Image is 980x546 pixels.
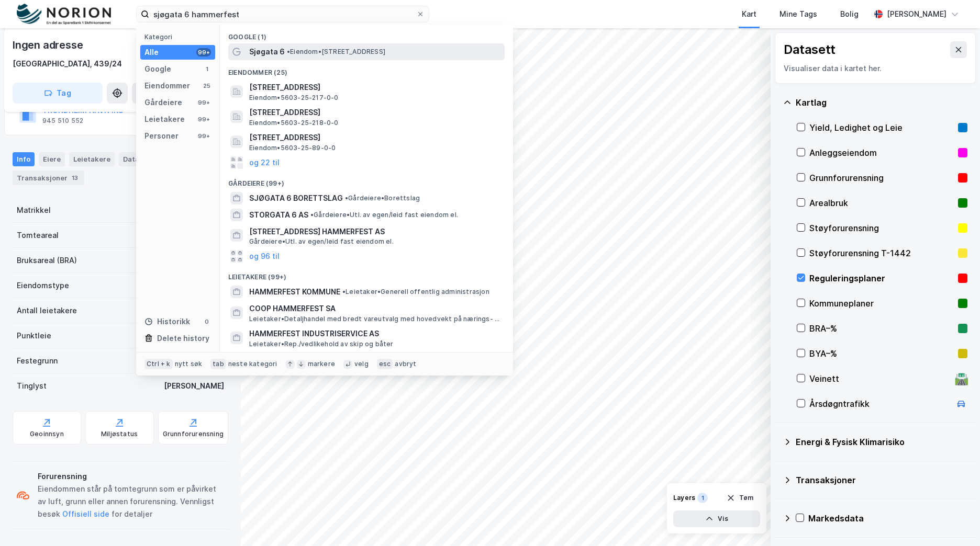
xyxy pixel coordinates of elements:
span: HAMMERFEST INDUSTRISERVICE AS [249,327,500,340]
span: Gårdeiere • Borettslag [345,194,420,202]
div: Info [13,152,35,166]
span: Eiendom • 5603-25-217-0-0 [249,94,339,102]
div: Yield, Ledighet og Leie [809,121,954,134]
img: norion-logo.80e7a08dc31c2e691866.png [17,4,111,25]
span: COOP HAMMERFEST SA [249,302,500,315]
div: Kontrollprogram for chat [928,496,980,546]
div: Ingen adresse [13,37,85,53]
span: [STREET_ADDRESS] [249,131,500,144]
div: 13 [70,173,80,183]
span: Leietaker • Generell offentlig administrasjon [342,288,489,296]
div: Matrikkel [17,204,51,217]
div: Tomteareal [17,229,59,242]
span: Eiendom • 5603-25-89-0-0 [249,144,336,152]
span: [STREET_ADDRESS] HAMMERFEST AS [249,225,500,238]
div: Kartlag [796,96,967,109]
div: Forurensning [38,470,224,483]
div: Eiendommer (25) [220,60,513,79]
div: Festegrunn [17,355,58,367]
div: Kategori [144,33,215,41]
div: Støyforurensning [809,222,954,234]
div: Historikk [144,315,190,328]
button: og 96 til [249,250,280,263]
div: Bolig [840,8,859,20]
div: 99+ [196,132,211,140]
div: Eiendommer [144,79,190,92]
span: Leietaker • Rep./vedlikehold av skip og båter [249,340,394,348]
button: Vis [673,510,760,527]
div: Eiendomstype [17,279,69,292]
div: 🛣️ [954,372,968,385]
div: Grunnforurensning [809,172,954,184]
span: [STREET_ADDRESS] [249,106,500,119]
input: Søk på adresse, matrikkel, gårdeiere, leietakere eller personer [149,6,416,22]
div: Leietakere [69,152,115,166]
div: Kart [742,8,756,20]
div: Google [144,63,171,75]
div: Delete history [157,332,209,345]
span: SJØGATA 6 BORETTSLAG [249,192,343,204]
div: Miljøstatus [101,430,138,438]
div: [GEOGRAPHIC_DATA], 439/24 [13,58,122,70]
div: velg [354,360,369,368]
div: Markedsdata [808,512,967,525]
div: Kommuneplaner [809,297,954,310]
div: Gårdeiere (99+) [220,171,513,190]
div: nytt søk [175,360,203,368]
div: Veinett [809,372,951,385]
span: STORGATA 6 AS [249,209,308,221]
div: [PERSON_NAME] [887,8,946,20]
div: BYA–% [809,347,954,360]
div: Tinglyst [17,380,47,392]
div: 99+ [196,98,211,107]
span: HAMMERFEST KOMMUNE [249,286,340,298]
div: Arealbruk [809,197,954,209]
div: tab [210,359,226,369]
div: Energi & Fysisk Klimarisiko [796,436,967,448]
span: Leietaker • Detaljhandel med bredt vareutvalg med hovedvekt på nærings- og nytelsesmidler [249,315,503,323]
div: Reguleringsplaner [809,272,954,285]
div: 1 [697,493,708,503]
div: 99+ [196,48,211,56]
div: Mine Tags [779,8,817,20]
span: • [310,211,314,219]
span: Eiendom • 5603-25-218-0-0 [249,119,339,127]
span: Eiendom • [STREET_ADDRESS] [287,48,385,56]
span: • [345,194,348,202]
span: Gårdeiere • Utl. av egen/leid fast eiendom el. [310,211,458,219]
div: 99+ [196,115,211,123]
div: Antall leietakere [17,304,77,317]
span: Gårdeiere • Utl. av egen/leid fast eiendom el. [249,237,394,246]
div: neste kategori [228,360,277,368]
div: Geoinnsyn [30,430,64,438]
div: Transaksjoner [13,170,84,185]
div: markere [308,360,335,368]
div: Ctrl + k [144,359,173,369]
span: • [342,288,346,295]
div: Gårdeiere [144,96,182,109]
span: [STREET_ADDRESS] [249,81,500,94]
div: Eiere [39,152,65,166]
div: BRA–% [809,322,954,335]
div: Leietakere [144,113,185,126]
div: 0 [203,317,211,326]
div: Personer [144,130,179,142]
span: • [287,48,290,55]
div: Punktleie [17,329,51,342]
iframe: Chat Widget [928,496,980,546]
button: Tag [13,83,103,104]
div: Eiendommen står på tomtegrunn som er påvirket av luft, grunn eller annen forurensning. Vennligst ... [38,483,224,520]
div: Google (1) [220,25,513,43]
div: avbryt [395,360,416,368]
div: 945 510 552 [42,117,83,125]
div: Datasett [119,152,158,166]
div: Grunnforurensning [163,430,224,438]
div: Anleggseiendom [809,146,954,159]
div: 1 [203,65,211,73]
button: og 22 til [249,156,280,169]
div: Datasett [784,41,836,58]
div: Årsdøgntrafikk [809,397,951,410]
div: Visualiser data i kartet her. [784,62,967,75]
div: Alle [144,46,159,59]
div: Støyforurensning T-1442 [809,247,954,259]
